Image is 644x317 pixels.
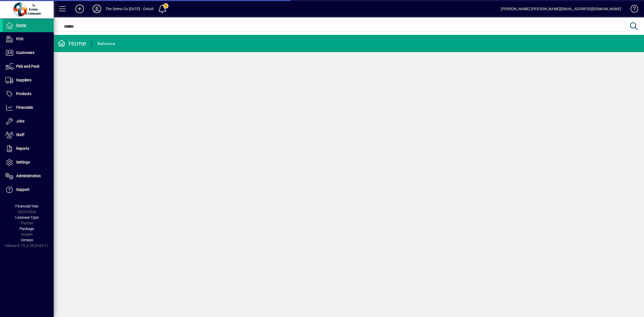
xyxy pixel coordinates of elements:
[97,39,115,48] div: Welcome
[3,87,54,101] a: Products
[16,174,41,178] span: Administration
[3,46,54,60] a: Customers
[16,64,39,68] span: Pick and Pack
[20,227,34,231] span: Package
[58,39,86,48] div: Home
[3,183,54,196] a: Support
[88,4,105,14] button: Profile
[16,133,24,137] span: Staff
[21,238,33,242] span: Version
[627,1,637,19] a: Knowledge Base
[3,115,54,128] a: Jobs
[16,23,26,27] span: Home
[3,169,54,183] a: Administration
[16,50,34,55] span: Customers
[501,5,621,13] div: [PERSON_NAME] [PERSON_NAME][EMAIL_ADDRESS][DOMAIN_NAME]
[3,142,54,155] a: Reports
[16,105,33,110] span: Financials
[16,146,29,151] span: Reports
[16,37,23,41] span: POS
[3,60,54,73] a: Pick and Pack
[3,74,54,87] a: Suppliers
[71,4,88,14] button: Add
[16,78,31,82] span: Suppliers
[16,187,30,192] span: Support
[3,101,54,114] a: Financials
[105,5,154,13] div: The Demo Co [DATE] - Ontoit
[16,92,31,96] span: Products
[16,160,30,164] span: Settings
[3,156,54,169] a: Settings
[3,128,54,142] a: Staff
[15,204,39,208] span: Financial Year
[16,119,24,123] span: Jobs
[15,215,39,220] span: Licensee Type
[3,32,54,46] a: POS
